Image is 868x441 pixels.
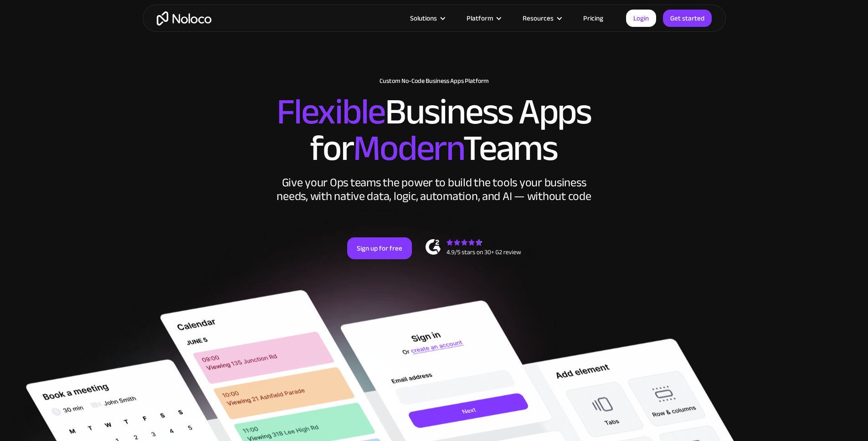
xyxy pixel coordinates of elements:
[157,11,211,26] a: home
[152,94,717,167] h2: Business Apps for Teams
[626,10,656,27] a: Login
[467,12,493,24] div: Platform
[399,12,455,24] div: Solutions
[347,237,412,259] a: Sign up for free
[275,176,594,203] div: Give your Ops teams the power to build the tools your business needs, with native data, logic, au...
[572,12,615,24] a: Pricing
[455,12,511,24] div: Platform
[663,10,712,27] a: Get started
[410,12,437,24] div: Solutions
[523,12,554,24] div: Resources
[277,78,385,146] span: Flexible
[511,12,572,24] div: Resources
[353,114,463,182] span: Modern
[152,77,717,85] h1: Custom No-Code Business Apps Platform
